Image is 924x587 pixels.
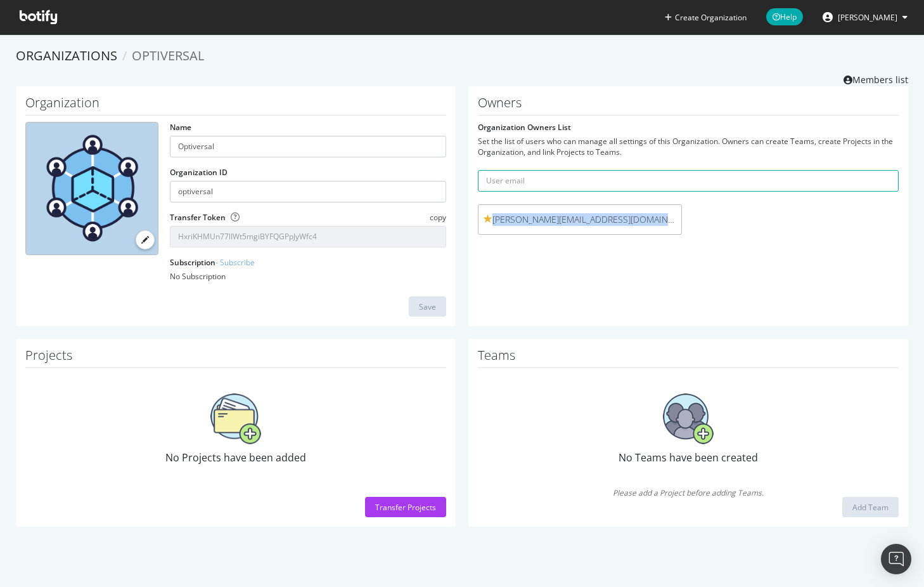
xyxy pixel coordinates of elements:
[170,167,228,178] label: Organization ID
[365,497,446,517] button: Transfer Projects
[844,70,908,86] a: Members list
[25,348,446,368] h1: Projects
[478,136,899,157] div: Set the list of users who can manage all settings of this Organization. Owners can create Teams, ...
[16,47,908,65] ol: breadcrumbs
[842,502,899,513] a: Add Team
[766,8,803,25] span: Help
[478,348,899,368] h1: Teams
[25,96,446,115] h1: Organization
[16,47,117,64] a: Organizations
[419,301,436,312] div: Save
[478,96,899,115] h1: Owners
[210,393,261,444] img: No Projects have been added
[215,257,255,268] a: - Subscribe
[664,11,747,23] button: Create Organization
[170,122,191,133] label: Name
[430,212,446,223] span: copy
[881,544,911,574] div: Open Intercom Messenger
[842,497,899,517] button: Add Team
[619,451,758,465] span: No Teams have been created
[409,296,446,317] button: Save
[170,212,226,223] label: Transfer Token
[132,47,204,64] span: Optiversal
[478,170,899,192] input: User email
[838,12,897,23] span: Lindsay Pasto
[165,451,306,465] span: No Projects have been added
[170,257,255,268] label: Subscription
[663,393,714,444] img: No Teams have been created
[170,136,446,157] input: name
[812,7,918,27] button: [PERSON_NAME]
[852,502,889,513] div: Add Team
[375,502,436,513] div: Transfer Projects
[170,181,446,202] input: Organization ID
[170,271,446,282] div: No Subscription
[484,213,676,226] span: [PERSON_NAME][EMAIL_ADDRESS][DOMAIN_NAME]
[478,487,899,498] span: Please add a Project before adding Teams.
[478,122,571,133] label: Organization Owners List
[365,502,446,513] a: Transfer Projects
